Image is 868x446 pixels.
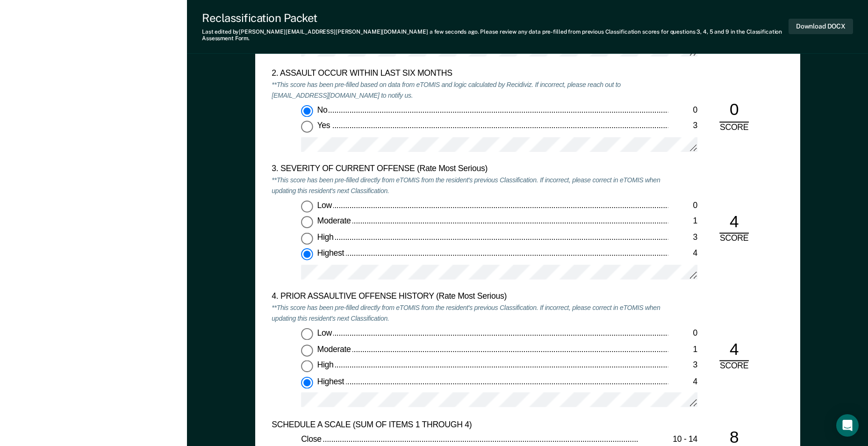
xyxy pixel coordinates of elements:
div: 0 [668,328,697,338]
div: 4 [668,249,697,259]
div: 1 [668,344,697,355]
div: Last edited by [PERSON_NAME][EMAIL_ADDRESS][PERSON_NAME][DOMAIN_NAME] . Please review any data pr... [202,29,789,42]
span: High [317,360,335,369]
div: SCORE [712,361,756,372]
input: Highest4 [301,249,313,261]
div: 0 [719,100,749,122]
input: Highest4 [301,376,313,388]
em: **This score has been pre-filled based on data from eTOMIS and logic calculated by Recidiviz. If ... [272,80,620,99]
div: 3 [668,232,697,243]
span: Low [317,328,333,337]
div: 2. ASSAULT OCCUR WITHIN LAST SIX MONTHS [272,69,668,79]
div: 4 [719,339,749,361]
input: Low0 [301,328,313,340]
span: Low [317,201,333,210]
span: Moderate [317,344,352,353]
button: Download DOCX [789,19,853,34]
span: No [317,105,329,114]
div: SCHEDULE A SCALE (SUM OF ITEMS 1 THROUGH 4) [272,419,668,430]
input: Moderate1 [301,344,313,356]
div: 4 [719,211,749,234]
input: High3 [301,232,313,245]
div: 3. SEVERITY OF CURRENT OFFENSE (Rate Most Serious) [272,164,668,175]
div: 1 [668,216,697,227]
em: **This score has been pre-filled directly from eTOMIS from the resident's previous Classification... [272,303,660,323]
div: Open Intercom Messenger [836,414,859,437]
div: SCORE [712,122,756,133]
div: SCORE [712,234,756,245]
em: **This score has been pre-filled directly from eTOMIS from the resident's previous Classification... [272,176,660,195]
div: 4 [668,376,697,387]
div: 0 [668,105,697,115]
span: Highest [317,376,345,386]
input: Moderate1 [301,216,313,229]
input: Low0 [301,201,313,213]
span: High [317,232,335,242]
span: a few seconds ago [430,29,478,35]
span: Yes [317,121,331,130]
div: 3 [668,121,697,132]
div: 3 [668,360,697,371]
span: Close [301,434,323,444]
div: 4. PRIOR ASSAULTIVE OFFENSE HISTORY (Rate Most Serious) [272,292,668,302]
span: Moderate [317,216,352,226]
div: Reclassification Packet [202,11,789,25]
span: Highest [317,249,345,258]
div: 10 - 14 [638,434,697,445]
input: High3 [301,360,313,372]
input: Yes3 [301,121,313,133]
input: No0 [301,105,313,117]
div: 0 [668,201,697,211]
